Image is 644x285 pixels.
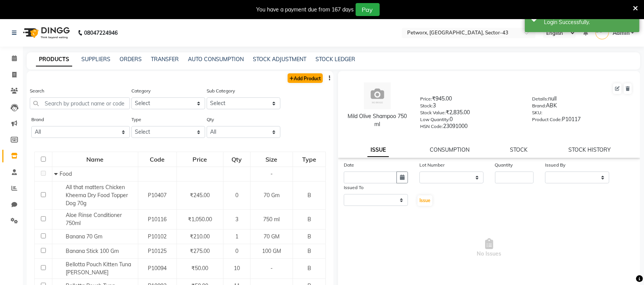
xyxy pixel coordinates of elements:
span: Food [60,170,72,177]
span: Banana Stick 100 Gm [66,248,119,254]
label: Stock: [420,102,433,109]
div: ABK [532,102,633,112]
button: Pay [356,3,380,16]
div: 23091000 [420,122,521,133]
span: Collapse Row [54,170,60,177]
label: Search [30,87,44,94]
div: Code [139,152,176,166]
a: ORDERS [120,56,142,63]
span: 10 [234,265,240,272]
div: Name [53,152,138,166]
span: 750 ml [263,216,280,223]
input: Search by product name or code [30,97,130,109]
label: Lot Number [419,162,445,168]
a: STOCK LEDGER [316,56,355,63]
label: Brand: [532,102,546,109]
a: STOCK HISTORY [568,146,611,153]
b: 08047224946 [84,22,118,44]
span: Admin [613,29,629,37]
span: P10116 [148,216,167,223]
a: SUPPLIERS [81,56,110,63]
div: Size [251,152,293,166]
span: 70 GM [264,233,280,240]
span: B [307,192,311,199]
img: avatar [364,83,391,109]
div: Price [177,152,223,166]
span: 100 GM [262,248,281,254]
span: 0 [235,192,238,199]
span: ₹245.00 [190,192,210,199]
img: logo [19,22,72,44]
a: Add Product [288,73,323,83]
label: Issued By [545,162,565,168]
span: B [307,233,311,240]
div: 0 [420,115,521,126]
div: null [532,95,633,105]
button: Issue [417,195,432,206]
div: P10117 [532,115,633,126]
label: Brand [31,116,44,123]
span: - [270,170,273,177]
span: ₹275.00 [190,248,210,254]
label: Low Quantity: [420,116,450,123]
div: ₹945.00 [420,95,521,105]
span: All that matters Chicken Kheema Dry Food Topper Dog 70g [66,184,128,207]
label: Type [131,116,141,123]
span: ₹50.00 [192,265,209,272]
label: Issued To [344,184,364,191]
div: ₹2,835.00 [420,108,521,119]
span: Bellotta Pouch Kitten Tuna [PERSON_NAME] [66,261,131,276]
div: You have a payment due from 167 days [257,6,354,14]
div: Type [293,152,325,166]
span: Aloe Rinse Conditioner 750ml [66,212,122,227]
span: P10102 [148,233,167,240]
label: Price: [420,96,432,102]
span: B [307,248,311,254]
span: 1 [235,233,238,240]
label: Details: [532,96,548,102]
a: CONSUMPTION [430,146,469,153]
span: ₹210.00 [190,233,210,240]
div: Mild Olive Shampoo 750 ml [346,112,409,128]
img: Admin [595,26,609,39]
a: AUTO CONSUMPTION [188,56,244,63]
label: SKU: [532,109,542,116]
span: Banana 70 Gm [66,233,102,240]
span: 70 Gm [264,192,280,199]
a: PRODUCTS [36,53,72,66]
a: STOCK ADJUSTMENT [253,56,306,63]
span: 0 [235,248,238,254]
div: Qty [224,152,249,166]
label: HSN Code: [420,123,443,130]
a: TRANSFER [151,56,179,63]
label: Quantity [495,162,513,168]
span: ₹1,050.00 [188,216,212,223]
label: Sub Category [207,87,235,94]
span: Issue [419,198,430,203]
label: Date [344,162,354,168]
label: Qty [207,116,214,123]
label: Stock Value: [420,109,446,116]
label: Category [131,87,150,94]
div: 3 [420,102,521,112]
span: P10407 [148,192,167,199]
span: P10125 [148,248,167,254]
span: 3 [235,216,238,223]
a: ISSUE [367,143,389,157]
span: B [307,216,311,223]
div: Login Successfully. [544,18,634,26]
a: STOCK [510,146,527,153]
span: - [270,265,273,272]
label: Product Code: [532,116,562,123]
span: B [307,265,311,272]
span: P10094 [148,265,167,272]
